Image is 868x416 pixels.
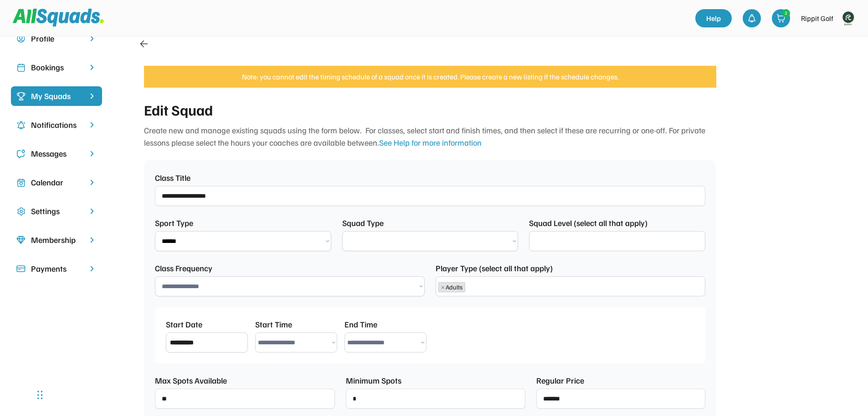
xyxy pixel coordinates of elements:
li: Adults [438,282,465,292]
img: Squad%20Logo.svg [13,9,104,26]
div: Start Time [255,318,292,331]
div: Profile [31,32,82,45]
img: Icon%20copy%207.svg [16,178,26,187]
span: × [441,284,445,290]
div: Membership [31,234,82,246]
img: chevron-right.svg [87,121,97,129]
div: Note: you cannot edit the timing schedule of a squad once it is created. Please create a new list... [144,73,716,80]
div: Notifications [31,119,82,131]
div: Squad Type [342,217,392,229]
div: Edit Squad [144,99,716,121]
img: Icon%20%2823%29.svg [16,92,26,101]
img: Icon%20copy%2016.svg [16,207,26,216]
div: My Squads [31,90,82,102]
img: Icon%20%2815%29.svg [16,264,26,274]
img: chevron-right.svg [87,63,97,72]
div: Create new and manage existing squads using the form below. For classes, select start and finish ... [144,124,716,149]
img: Rippitlogov2_green.png [839,9,857,27]
img: shopping-cart-01%20%281%29.svg [776,14,786,23]
div: Class Frequency [155,262,212,274]
div: Calendar [31,176,82,189]
img: chevron-right.svg [87,236,97,244]
div: Bookings [31,61,82,74]
div: Class Title [155,172,190,184]
img: user-circle.svg [16,34,26,43]
img: Icon%20copy%205.svg [16,149,26,158]
img: Icon%20copy%204.svg [16,121,26,130]
img: Icon%20copy%208.svg [16,236,26,245]
img: chevron-right.svg [87,34,97,43]
a: See Help for more information [379,137,482,147]
img: chevron-right%20copy%203.svg [87,92,97,100]
div: Sport Type [155,217,205,229]
div: Squad Level (select all that apply) [529,217,647,229]
img: bell-03%20%281%29.svg [747,14,756,23]
img: chevron-right.svg [87,207,97,216]
img: Icon%20copy%202.svg [16,63,26,72]
img: chevron-right.svg [87,264,97,273]
div: Messages [31,147,82,160]
div: End Time [344,318,377,331]
img: chevron-right.svg [87,178,97,187]
img: chevron-right.svg [87,149,97,158]
div: 2 [782,10,790,16]
div: Payments [31,263,82,275]
div: Settings [31,205,82,217]
div: Player Type (select all that apply) [436,262,553,274]
div: Regular Price [536,374,584,387]
div: Minimum Spots [346,374,401,387]
div: Rippit Golf [801,13,833,24]
a: Help [695,9,732,27]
